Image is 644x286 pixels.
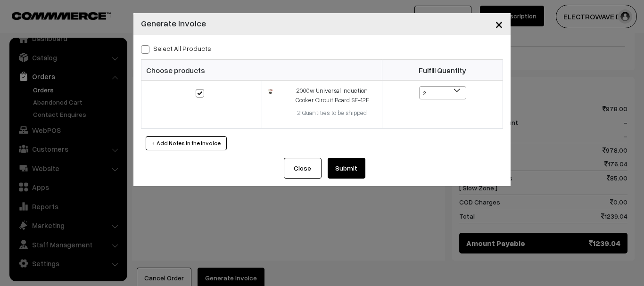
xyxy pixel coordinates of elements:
button: Submit [328,158,365,179]
th: Choose products [141,60,382,81]
img: 17514406509625IMG-20250702-WA0032.jpg [268,89,274,95]
button: Close [487,9,511,39]
div: 2000w Universal Induction Cooker Circuit Board SE-12F [288,86,376,105]
div: 2 Quantities to be shipped [288,108,376,118]
button: + Add Notes in the Invoice [146,136,227,150]
h4: Generate Invoice [141,17,206,30]
span: 2 [419,86,466,99]
th: Fulfill Quantity [382,60,503,81]
button: Close [284,158,322,179]
span: 2 [420,87,466,100]
span: × [495,15,503,33]
label: Select all Products [141,43,211,53]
